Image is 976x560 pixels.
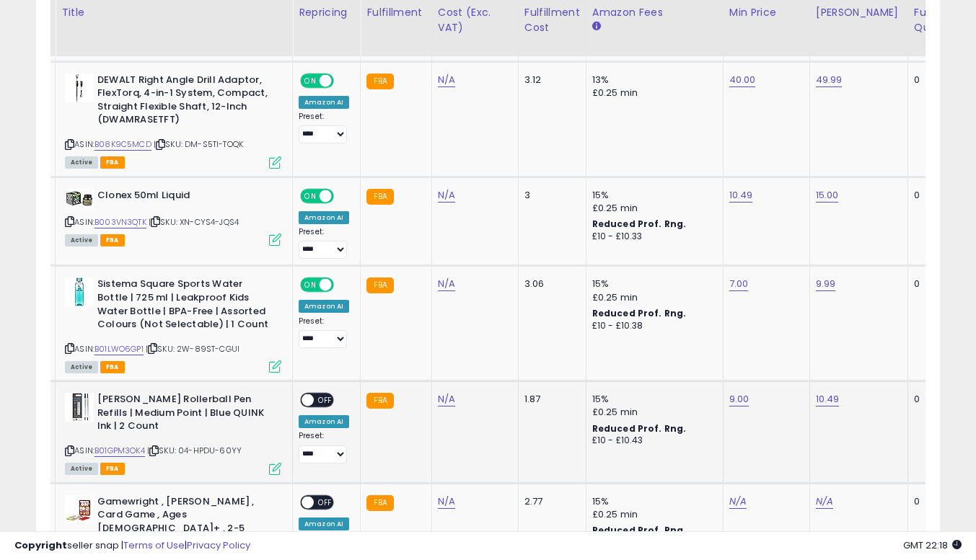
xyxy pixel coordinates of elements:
[187,538,250,552] a: Privacy Policy
[914,74,959,86] div: 0
[14,539,250,553] div: seller snap | |
[299,415,349,428] div: Amazon AI
[146,343,239,355] span: | SKU: 2W-89ST-CGUI
[147,445,242,456] span: | SKU: 04-HPDU-60YY
[366,74,393,89] small: FBA
[65,393,281,473] div: ASIN:
[729,188,753,203] a: 10.49
[524,5,580,35] div: Fulfillment Cost
[592,202,712,215] div: £0.25 min
[332,279,355,291] span: OFF
[816,73,843,87] a: 49.99
[299,112,349,144] div: Preset:
[100,156,125,169] span: FBA
[65,74,281,167] div: ASIN:
[299,5,354,20] div: Repricing
[438,73,455,87] a: N/A
[592,495,712,508] div: 15%
[816,277,836,291] a: 9.99
[729,494,747,509] a: N/A
[366,277,393,293] small: FBA
[65,495,94,524] img: 41FWGYoHs+L._SL40_.jpg
[816,392,840,406] a: 10.49
[592,5,717,20] div: Amazon Fees
[524,189,575,202] div: 3
[816,494,833,509] a: N/A
[914,189,959,202] div: 0
[438,277,455,291] a: N/A
[366,5,425,20] div: Fulfillment
[914,393,959,406] div: 0
[332,190,355,202] span: OFF
[903,538,962,552] span: 2025-09-7 22:18 GMT
[592,422,687,435] b: Reduced Prof. Rng.
[100,463,125,475] span: FBA
[729,392,749,406] a: 9.00
[816,188,839,203] a: 15.00
[438,494,455,509] a: N/A
[314,496,337,508] span: OFF
[65,74,94,102] img: 31KAEX4skEL._SL40_.jpg
[592,307,687,319] b: Reduced Prof. Rng.
[100,234,125,246] span: FBA
[592,231,712,243] div: £10 - £10.33
[592,277,712,290] div: 15%
[154,138,243,150] span: | SKU: DM-S5TI-TOQK
[100,361,125,373] span: FBA
[97,189,273,206] b: Clonex 50ml Liquid
[524,74,575,86] div: 3.12
[314,394,337,406] span: OFF
[438,188,455,203] a: N/A
[816,5,902,20] div: [PERSON_NAME]
[729,73,756,87] a: 40.00
[366,189,393,205] small: FBA
[65,463,98,475] span: All listings currently available for purchase on Amazon
[332,74,355,86] span: OFF
[97,74,273,130] b: DEWALT Right Angle Drill Adaptor, FlexTorq, 4-in-1 System, Compact, Straight Flexible Shaft, 12-I...
[65,189,281,245] div: ASIN:
[65,189,94,208] img: 41BCEht+w1L._SL40_.jpg
[302,74,320,86] span: ON
[524,495,575,508] div: 2.77
[592,406,712,419] div: £0.25 min
[299,300,349,313] div: Amazon AI
[94,343,144,355] a: B01LWO6GP1
[299,227,349,259] div: Preset:
[592,20,601,33] small: Amazon Fees.
[299,96,349,109] div: Amazon AI
[94,216,146,228] a: B003VN3QTK
[524,393,575,406] div: 1.87
[299,316,349,349] div: Preset:
[914,5,964,35] div: Fulfillable Quantity
[97,277,273,334] b: Sistema Square Sports Water Bottle | 725 ml | Leakproof Kids Water Bottle | BPA-Free | Assorted C...
[592,435,712,447] div: £10 - £10.43
[61,5,286,20] div: Title
[65,234,98,246] span: All listings currently available for purchase on Amazon
[97,393,273,437] b: [PERSON_NAME] Rollerball Pen Refills | Medium Point | Blue QUINK Ink | 2 Count
[65,156,98,169] span: All listings currently available for purchase on Amazon
[65,277,94,306] img: 41t-CLUxs3L._SL40_.jpg
[914,277,959,290] div: 0
[65,361,98,373] span: All listings currently available for purchase on Amazon
[438,5,512,35] div: Cost (Exc. VAT)
[592,393,712,406] div: 15%
[94,138,151,151] a: B08K9C5MCD
[299,211,349,224] div: Amazon AI
[65,393,94,422] img: 41VzqG69kBL._SL40_.jpg
[97,495,273,552] b: Gamewright , [PERSON_NAME] , Card Game , Ages [DEMOGRAPHIC_DATA]+ , 2-5 Players , 15 Minutes Play...
[592,86,712,99] div: £0.25 min
[438,392,455,406] a: N/A
[123,538,185,552] a: Terms of Use
[366,393,393,409] small: FBA
[302,279,320,291] span: ON
[592,74,712,86] div: 13%
[299,431,349,463] div: Preset:
[729,277,749,291] a: 7.00
[914,495,959,508] div: 0
[592,320,712,332] div: £10 - £10.38
[729,5,804,20] div: Min Price
[366,495,393,511] small: FBA
[65,277,281,371] div: ASIN:
[302,190,320,202] span: ON
[592,291,712,304] div: £0.25 min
